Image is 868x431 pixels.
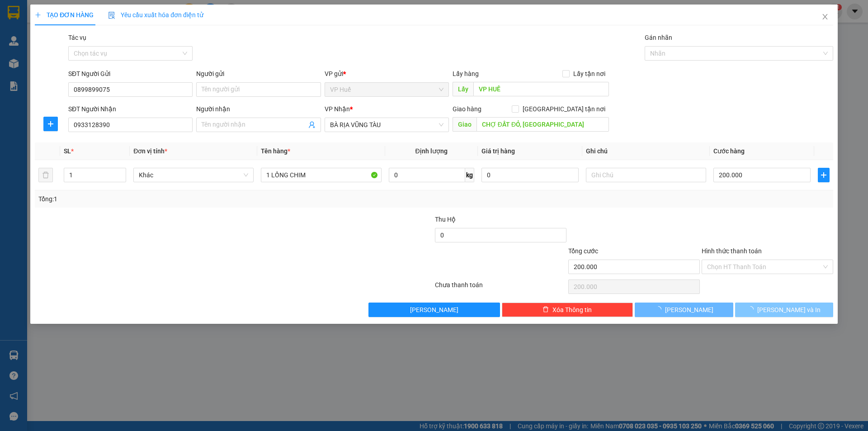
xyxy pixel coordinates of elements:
input: Dọc đường [473,82,609,96]
button: plus [43,117,58,131]
img: icon [108,12,115,19]
span: Yêu cầu xuất hóa đơn điện tử [108,11,203,19]
span: plus [44,120,57,128]
span: Cước hàng [713,147,745,155]
span: Khác [139,168,248,182]
span: plus [818,171,829,179]
span: Lấy hàng [453,70,479,77]
button: [PERSON_NAME] [368,303,500,317]
span: Tên hàng [261,147,290,155]
input: Dọc đường [476,117,609,132]
button: [PERSON_NAME] và In [735,303,833,317]
div: VP gửi [325,69,449,79]
div: Người gửi [196,69,321,79]
span: [PERSON_NAME] [410,305,458,315]
span: Lấy tận nơi [570,69,609,79]
span: Đơn vị tính [133,147,167,155]
th: Ghi chú [582,142,710,160]
span: Thu Hộ [435,216,456,223]
span: loading [655,306,665,313]
span: user-add [308,121,316,128]
div: SĐT Người Nhận [68,104,193,114]
input: VD: Bàn, Ghế [261,168,381,182]
span: [PERSON_NAME] [665,305,713,315]
button: deleteXóa Thông tin [502,303,633,317]
span: [PERSON_NAME] và In [757,305,821,315]
label: Tác vụ [68,34,86,41]
button: delete [38,168,53,182]
span: Xóa Thông tin [552,305,592,315]
input: 0 [481,168,579,182]
div: Tổng: 1 [38,194,335,204]
span: Giao [453,117,476,132]
span: VP Huế [330,83,443,96]
span: plus [35,12,41,18]
button: Close [812,5,838,30]
span: Tổng cước [568,247,598,255]
span: [GEOGRAPHIC_DATA] tận nơi [519,104,609,114]
span: Giá trị hàng [481,147,515,155]
span: VP Nhận [325,105,350,113]
span: Giao hàng [453,105,481,113]
span: delete [542,306,549,313]
span: close [821,13,829,20]
span: TẠO ĐƠN HÀNG [35,11,94,19]
button: plus [818,168,830,182]
div: Người nhận [196,104,321,114]
span: SL [64,147,71,155]
span: kg [465,168,474,182]
label: Hình thức thanh toán [702,247,762,255]
div: SĐT Người Gửi [68,69,193,79]
button: [PERSON_NAME] [635,303,733,317]
input: Ghi Chú [586,168,706,182]
span: Định lượng [415,147,448,155]
span: BÀ RỊA VŨNG TÀU [330,118,443,132]
div: Chưa thanh toán [434,280,567,296]
label: Gán nhãn [645,34,672,41]
span: loading [747,306,757,313]
span: Lấy [453,82,473,96]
